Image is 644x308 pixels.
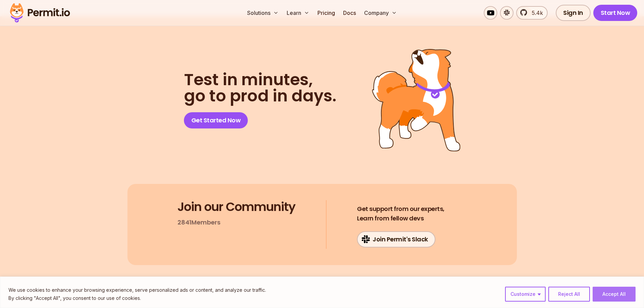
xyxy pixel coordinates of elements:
span: 5.4k [528,9,543,17]
a: Docs [340,6,359,20]
a: 5.4k [516,6,548,20]
button: Customize [505,287,546,302]
p: We use cookies to enhance your browsing experience, serve personalized ads or content, and analyz... [8,286,266,294]
span: Test in minutes, [184,72,336,88]
p: By clicking "Accept All", you consent to our use of cookies. [8,294,266,302]
h2: go to prod in days. [184,72,336,104]
button: Reject All [548,287,590,302]
button: Company [361,6,400,20]
a: Start Now [593,5,638,21]
span: Get support from our experts, [357,204,445,214]
h3: Join our Community [177,200,295,214]
img: Permit logo [7,1,73,24]
h4: Learn from fellow devs [357,204,445,223]
button: Solutions [244,6,281,20]
a: Get Started Now [184,112,248,128]
a: Pricing [315,6,338,20]
p: 2841 Members [177,218,220,227]
a: Sign In [556,5,591,21]
a: Join Permit's Slack [357,231,435,247]
button: Learn [284,6,312,20]
button: Accept All [593,287,636,302]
